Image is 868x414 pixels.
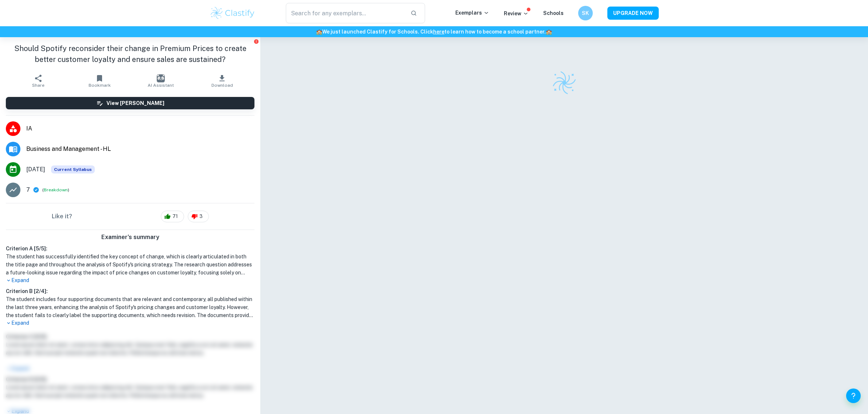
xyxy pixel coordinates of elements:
h6: Examiner's summary [3,233,257,242]
span: 🏫 [316,29,322,35]
p: Exemplars [455,9,489,17]
span: Bookmark [89,83,111,88]
p: Expand [6,319,254,327]
h6: SK [581,9,589,17]
button: AI Assistant [130,71,191,91]
span: 71 [168,213,182,220]
img: Clastify logo [210,6,256,20]
span: ( ) [42,187,69,194]
input: Search for any exemplars... [286,3,405,23]
span: Download [211,83,233,88]
div: 71 [161,211,184,222]
h6: Criterion A [ 5 / 5 ]: [6,245,254,253]
h1: Should Spotify reconsider their change in Premium Prices to create better customer loyalty and en... [6,43,254,65]
span: Share [32,83,44,88]
span: 🏫 [546,29,552,35]
span: [DATE] [26,165,45,174]
h6: View [PERSON_NAME] [106,99,164,107]
img: AI Assistant [157,74,165,82]
button: UPGRADE NOW [607,7,659,20]
div: This exemplar is based on the current syllabus. Feel free to refer to it for inspiration/ideas wh... [51,165,95,173]
span: IA [26,124,254,133]
div: 3 [188,211,209,222]
p: Expand [6,277,254,284]
p: Review [504,9,529,17]
span: AI Assistant [148,83,174,88]
button: Help and Feedback [846,388,861,403]
button: Download [191,71,253,91]
a: Schools [543,10,564,16]
h1: The student has successfully identified the key concept of change, which is clearly articulated i... [6,253,254,277]
span: Business and Management - HL [26,145,254,153]
img: Clastify logo [552,70,577,95]
span: Current Syllabus [51,165,95,173]
h1: The student includes four supporting documents that are relevant and contemporary, all published ... [6,295,254,319]
button: Report issue [253,39,259,44]
button: Bookmark [69,71,130,91]
h6: Like it? [52,212,72,221]
p: 7 [26,185,30,194]
h6: Criterion B [ 2 / 4 ]: [6,287,254,295]
span: 3 [195,213,207,220]
button: Share [8,71,69,91]
button: SK [578,6,593,20]
button: Breakdown [44,187,68,193]
h6: We just launched Clastify for Schools. Click to learn how to become a school partner. [1,28,867,36]
a: here [433,29,444,35]
button: View [PERSON_NAME] [6,97,254,109]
